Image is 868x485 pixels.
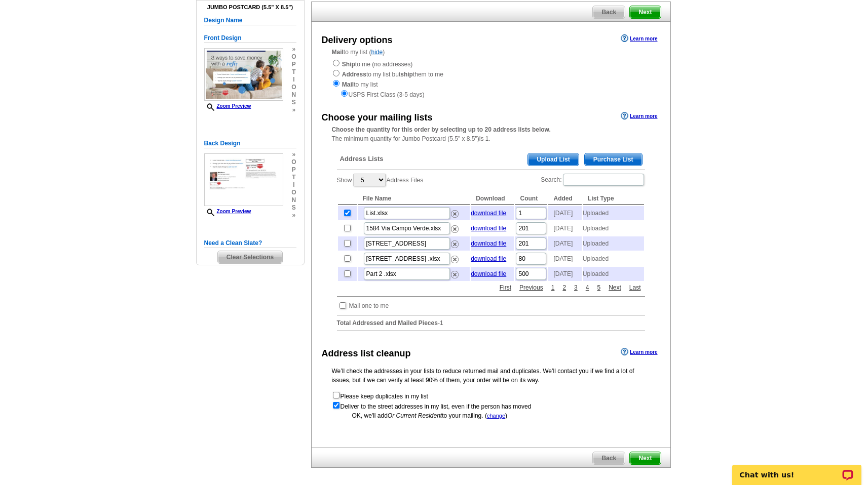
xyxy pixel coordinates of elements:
td: Mail one to me [349,301,390,311]
span: Upload List [528,153,578,166]
a: Remove this list [451,254,459,261]
a: download file [471,240,506,247]
span: s [291,99,296,106]
a: download file [471,270,506,277]
h5: Need a Clean Slate? [204,238,296,248]
strong: Total Addressed and Mailed Pieces [337,319,438,327]
td: Uploaded [583,252,644,266]
img: delete.png [451,210,459,218]
h5: Front Design [204,33,296,43]
td: [DATE] [548,221,581,235]
div: USPS First Class (3-5 days) [332,89,650,99]
span: » [291,151,296,158]
div: Choose your mailing lists [322,111,433,125]
td: [DATE] [548,206,581,220]
a: download file [471,225,506,232]
span: t [291,68,296,76]
img: delete.png [451,240,459,248]
span: i [291,76,296,84]
strong: Choose the quantity for this order by selecting up to 20 address lists below. [332,126,551,133]
span: Or Current Resident [388,412,442,419]
span: t [291,174,296,181]
span: Next [630,6,660,18]
a: 5 [594,283,603,292]
span: s [291,204,296,212]
strong: Mail [342,81,354,88]
img: small-thumb.jpg [204,153,283,206]
td: [DATE] [548,236,581,251]
img: delete.png [451,256,459,263]
a: Zoom Preview [204,209,251,214]
td: Uploaded [583,206,644,220]
a: First [497,283,514,292]
span: Clear Selections [218,251,282,263]
a: Learn more [621,112,657,120]
a: Remove this list [451,269,459,276]
div: OK, we'll add to your mailing. ( ) [332,411,650,420]
span: » [291,46,296,53]
span: Next [630,452,660,464]
div: Delivery options [322,33,393,47]
span: o [291,158,296,166]
a: 4 [583,283,592,292]
span: 1 [440,319,443,327]
label: Show Address Files [337,173,424,187]
a: Remove this list [451,238,459,246]
span: Back [593,452,625,464]
strong: Address [342,71,366,78]
p: We’ll check the addresses in your lists to reduce returned mail and duplicates. We’ll contact you... [332,367,650,385]
h5: Back Design [204,139,296,148]
span: o [291,53,296,61]
label: Search: [541,173,645,187]
th: Download [471,192,514,205]
img: delete.png [451,225,459,233]
a: 1 [549,283,557,292]
span: Purchase List [585,153,642,166]
a: Zoom Preview [204,103,251,109]
div: The minimum quantity for Jumbo Postcard (5.5" x 8.5")is 1. [312,125,670,143]
th: List Type [583,192,644,205]
h5: Design Name [204,16,296,25]
span: » [291,106,296,114]
td: Uploaded [583,267,644,281]
a: 3 [572,283,580,292]
span: n [291,196,296,204]
img: delete.png [451,271,459,278]
div: - [332,145,650,339]
td: [DATE] [548,252,581,266]
span: p [291,166,296,174]
select: ShowAddress Files [353,174,386,186]
a: download file [471,255,506,262]
strong: Mail [332,49,344,56]
td: [DATE] [548,267,581,281]
a: Learn more [621,348,657,356]
div: to my list ( ) [312,48,670,99]
a: Remove this list [451,208,459,215]
div: to me (no addresses) to my list but them to me to my list [332,59,650,99]
th: Added [548,192,581,205]
strong: ship [400,71,413,78]
div: Address list cleanup [322,347,411,360]
span: » [291,212,296,219]
span: n [291,91,296,99]
form: Please keep duplicates in my list Deliver to the street addresses in my list, even if the person ... [332,391,650,411]
td: Uploaded [583,236,644,251]
a: Learn more [621,34,657,43]
a: Previous [517,283,546,292]
span: o [291,189,296,196]
a: Back [592,452,625,465]
span: Back [593,6,625,18]
input: Search: [563,174,644,186]
a: Back [592,6,625,19]
a: download file [471,210,506,217]
a: Next [606,283,624,292]
span: Address Lists [340,154,384,164]
span: o [291,84,296,91]
a: change [487,413,505,419]
strong: Ship [342,61,355,68]
h4: Jumbo Postcard (5.5" x 8.5") [204,4,296,11]
td: Uploaded [583,221,644,235]
th: Count [515,192,547,205]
